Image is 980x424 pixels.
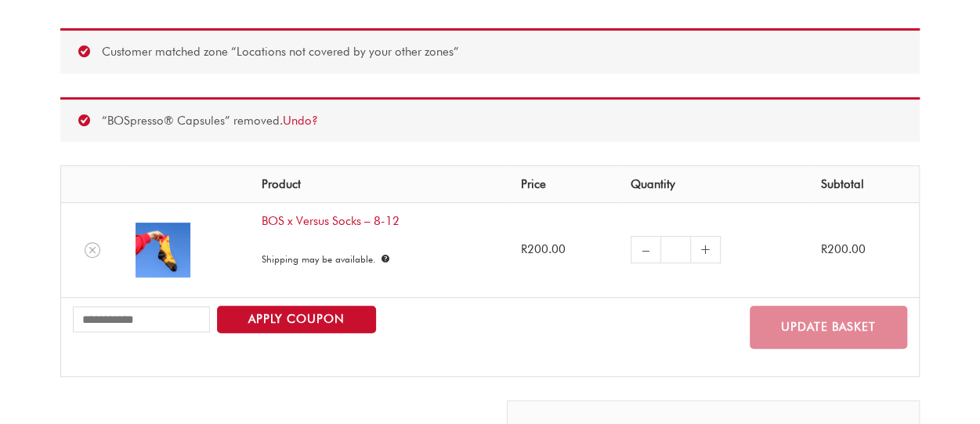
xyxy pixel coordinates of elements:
input: Product quantity [660,236,691,263]
span: R [821,242,827,256]
th: Price [509,166,619,202]
bdi: 200.00 [521,242,566,256]
th: Product [250,166,509,202]
div: Customer matched zone “Locations not covered by your other zones” [60,28,920,74]
a: – [631,236,660,263]
th: Subtotal [809,166,919,202]
a: BOS x Versus Socks – 8-12 [262,214,400,228]
span: R [521,242,527,256]
a: Remove BOS x Versus Socks - 8-12 from cart [85,242,100,258]
th: Quantity [619,166,809,202]
div: “BOSpresso® Capsules” removed. [60,97,920,143]
button: Update basket [750,306,907,349]
a: + [691,236,721,263]
small: Shipping may be available. [262,253,380,265]
button: Apply coupon [217,306,376,333]
bdi: 200.00 [821,242,866,256]
img: bos x versus socks [136,223,190,277]
a: Undo? [283,114,318,128]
